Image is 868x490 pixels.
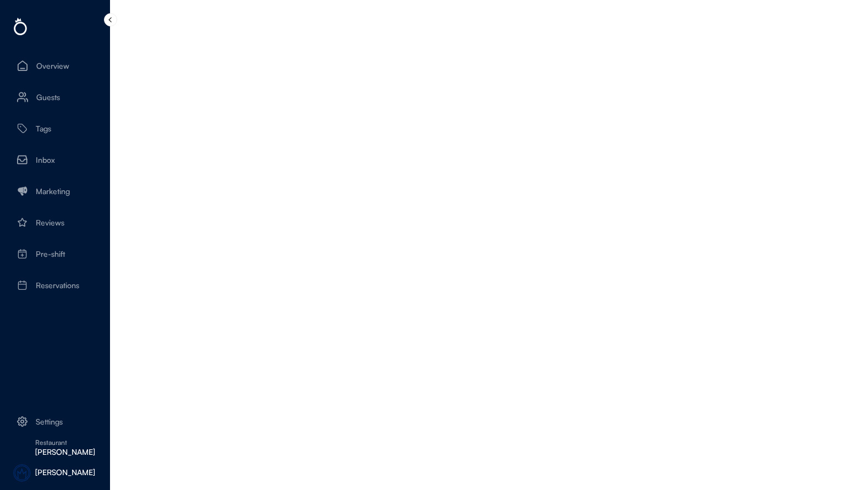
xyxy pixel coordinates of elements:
div: Restaurant [35,439,101,446]
div: [PERSON_NAME] [35,469,101,476]
img: Icon.svg [17,60,28,71]
img: star-01.svg [17,217,28,228]
img: Icon%20%2813%29.svg [17,416,28,427]
div: Inbox [36,156,55,164]
img: Tag%20%281%29.svg [17,123,28,134]
img: calendar-plus-01%20%281%29.svg [17,249,28,259]
div: Tags [36,125,51,133]
img: Vector%20%2813%29.svg [17,155,28,165]
div: Overview [36,62,69,70]
img: yH5BAEAAAAALAAAAAABAAEAAAIBRAA7 [13,439,31,456]
img: Group%201487.svg [17,186,28,196]
div: Marketing [36,188,70,195]
div: Pre-shift [36,250,65,258]
div: Guests [36,93,60,101]
img: loyalistlogo.svg [13,464,31,482]
img: Icon%20%2818%29.svg [17,280,28,290]
img: Icon%20%281%29.svg [17,92,28,102]
img: Group%201456.svg [9,18,32,35]
div: Settings [36,418,63,426]
div: Reviews [36,219,64,227]
div: [PERSON_NAME] [35,448,101,456]
div: Reservations [36,282,79,289]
